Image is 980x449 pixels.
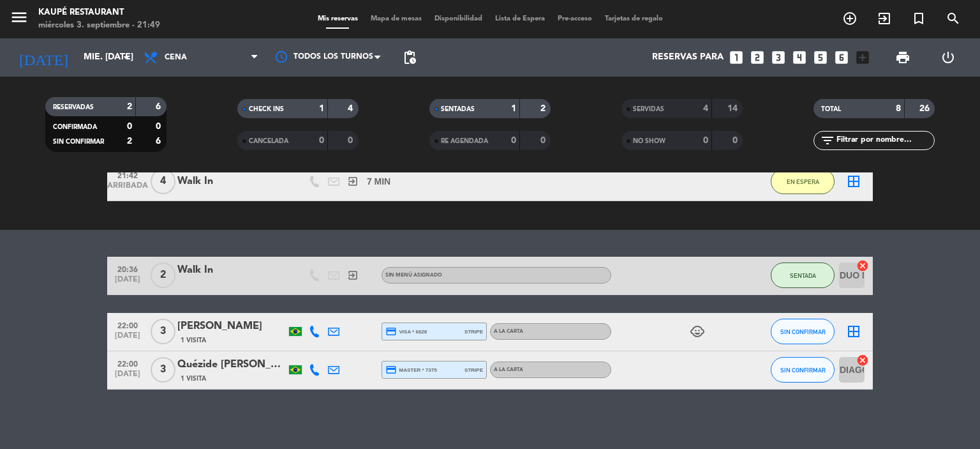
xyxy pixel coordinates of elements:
[511,104,516,113] strong: 1
[151,263,175,288] span: 2
[854,49,871,66] i: add_box
[877,11,892,26] i: exit_to_app
[249,138,288,144] span: CANCELADA
[112,261,144,276] span: 20:36
[347,270,359,281] i: exit_to_app
[846,174,861,189] i: border_all
[53,104,94,110] span: RESERVADAS
[10,43,77,72] i: [DATE]
[633,106,664,112] span: SERVIDAS
[946,11,961,26] i: search
[112,317,144,332] span: 22:00
[633,138,665,144] span: NO SHOW
[511,136,516,145] strong: 0
[53,139,104,145] span: SIN CONFIRMAR
[441,106,475,112] span: SENTADAS
[385,364,397,376] i: credit_card
[156,137,163,146] strong: 6
[156,122,163,131] strong: 0
[348,136,355,145] strong: 0
[151,169,175,194] span: 4
[38,6,160,19] div: Kaupé Restaurant
[749,49,766,66] i: looks_two
[771,263,835,288] button: SENTADA
[842,11,857,26] i: add_circle_outline
[10,8,29,27] i: menu
[38,19,160,32] div: miércoles 3. septiembre - 21:49
[385,326,427,337] span: visa * 6628
[112,356,144,370] span: 22:00
[780,367,826,374] span: SIN CONFIRMAR
[690,324,705,339] i: child_care
[311,15,364,22] span: Mis reservas
[165,53,187,62] span: Cena
[428,15,489,22] span: Disponibilidad
[771,319,835,344] button: SIN CONFIRMAR
[703,104,708,113] strong: 4
[112,275,144,290] span: [DATE]
[177,173,286,190] div: Walk In
[833,49,850,66] i: looks_6
[319,136,324,145] strong: 0
[770,49,787,66] i: looks_3
[940,50,956,65] i: power_settings_new
[771,357,835,383] button: SIN CONFIRMAR
[820,133,835,148] i: filter_list
[181,374,206,384] span: 1 Visita
[812,49,829,66] i: looks_5
[181,335,206,346] span: 1 Visita
[727,104,740,113] strong: 14
[402,50,417,65] span: pending_actions
[53,124,97,130] span: CONFIRMADA
[367,174,390,189] span: 7 MIN
[127,122,132,131] strong: 0
[385,326,397,337] i: credit_card
[896,104,901,113] strong: 8
[598,15,669,22] span: Tarjetas de regalo
[177,356,286,373] div: Quézide [PERSON_NAME]
[771,169,835,194] button: EN ESPERA
[787,178,819,185] span: EN ESPERA
[728,49,745,66] i: looks_one
[540,104,548,113] strong: 2
[703,136,708,145] strong: 0
[551,15,598,22] span: Pre-acceso
[385,273,442,278] span: Sin menú asignado
[652,52,724,63] span: Reservas para
[911,11,926,26] i: turned_in_not
[112,167,144,182] span: 21:42
[112,331,144,346] span: [DATE]
[790,272,816,279] span: SENTADA
[895,50,910,65] span: print
[385,364,437,376] span: master * 7375
[791,49,808,66] i: looks_4
[846,324,861,339] i: border_all
[319,104,324,113] strong: 1
[112,370,144,384] span: [DATE]
[119,50,134,65] i: arrow_drop_down
[112,181,144,196] span: ARRIBADA
[347,176,359,187] i: exit_to_app
[464,328,483,336] span: stripe
[494,367,523,372] span: A LA CARTA
[151,357,175,383] span: 3
[489,15,551,22] span: Lista de Espera
[127,102,132,111] strong: 2
[127,137,132,146] strong: 2
[919,104,932,113] strong: 26
[364,15,428,22] span: Mapa de mesas
[856,354,869,367] i: cancel
[177,262,286,278] div: Walk In
[835,133,934,148] input: Filtrar por nombre...
[441,138,488,144] span: RE AGENDADA
[348,104,355,113] strong: 4
[780,328,826,335] span: SIN CONFIRMAR
[494,329,523,334] span: A LA CARTA
[156,102,163,111] strong: 6
[821,106,841,112] span: TOTAL
[540,136,548,145] strong: 0
[856,259,869,272] i: cancel
[464,366,483,374] span: stripe
[151,319,175,344] span: 3
[10,8,29,31] button: menu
